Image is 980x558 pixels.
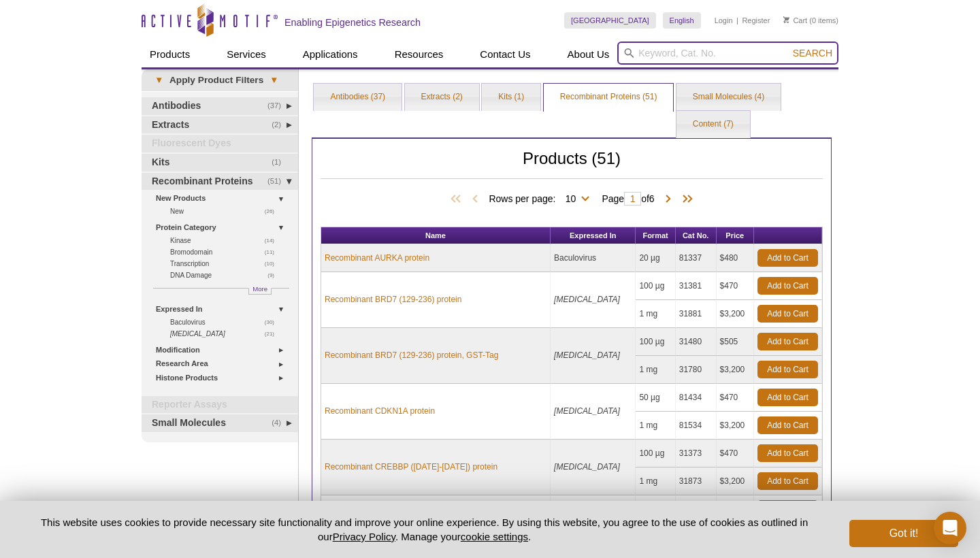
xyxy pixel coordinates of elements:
a: Recombinant AURKA protein [325,252,429,264]
a: Add to Cart [757,416,818,434]
a: Recombinant CDKN1A protein [325,405,435,417]
a: (10)Transcription [170,258,282,269]
a: (1)Kits [142,154,298,171]
td: 31480 [676,328,717,356]
th: Expressed In [551,227,636,244]
i: [MEDICAL_DATA] [170,330,225,338]
span: (10) [265,258,282,269]
a: Content (7) [676,111,750,138]
i: [MEDICAL_DATA] [554,350,620,360]
a: Kits (1) [482,84,540,111]
a: Add to Cart [757,305,818,323]
td: 1 mg [636,300,675,328]
td: 1 mg [636,412,675,440]
td: 81534 [676,412,717,440]
a: Add to Cart [757,249,818,267]
td: Baculovirus [551,244,636,272]
th: Format [636,227,675,244]
a: More [248,288,272,295]
a: Add to Cart [757,333,818,350]
button: Got it! [849,520,958,547]
td: 100 µg [636,272,675,300]
span: (14) [265,235,282,246]
span: (11) [265,246,282,258]
h2: Enabling Epigenetics Research [284,16,421,29]
th: Price [717,227,754,244]
span: (37) [267,97,289,115]
a: Protein Category [156,220,290,235]
a: Products [142,42,198,67]
a: About Us [559,42,618,67]
span: First Page [448,193,468,206]
a: Expressed In [156,302,290,316]
span: Previous Page [468,193,482,206]
td: $470 [717,272,754,300]
span: Last Page [675,193,696,206]
span: (1) [272,154,289,171]
span: (21) [265,328,282,340]
a: Antibodies (37) [314,84,402,111]
a: [GEOGRAPHIC_DATA] [564,12,656,29]
td: 31381 [676,272,717,300]
a: New Products [156,191,290,206]
a: English [663,12,701,29]
td: 20 µg [636,244,675,272]
a: (37)Antibodies [142,97,298,115]
img: Your Cart [783,16,789,23]
a: Recombinant BRD7 (129-236) protein, GST-Tag [325,349,498,361]
td: 50 µg [636,384,675,412]
i: [MEDICAL_DATA] [554,406,620,416]
button: cookie settings [461,531,528,542]
td: $3,200 [717,467,754,495]
a: (30)Baculovirus [170,316,282,328]
a: Add to Cart [757,277,818,295]
a: Privacy Policy [333,531,395,542]
a: Recombinant BRD7 (129-236) protein [325,293,461,306]
th: Name [321,227,551,244]
a: Applications [295,42,366,67]
td: $3,200 [717,356,754,384]
td: 31873 [676,467,717,495]
a: Add to Cart [757,472,818,490]
td: $505 [717,328,754,356]
span: ▾ [148,74,169,86]
a: Login [715,16,733,25]
a: Add to Cart [757,389,818,406]
a: Small Molecules (4) [676,84,781,111]
a: Add to Cart [757,500,818,518]
a: Add to Cart [757,361,818,378]
span: More [252,283,267,295]
i: [MEDICAL_DATA] [554,462,620,472]
li: (0 items) [783,12,838,29]
a: (9)DNA Damage [170,269,282,281]
i: [MEDICAL_DATA] [554,295,620,304]
a: Fluorescent Dyes [142,135,298,152]
td: $470 [717,384,754,412]
a: Extracts (2) [405,84,479,111]
a: (11)Bromodomain [170,246,282,258]
td: 20 µg [636,495,675,523]
a: Add to Cart [757,444,818,462]
a: Recombinant CREBBP ([DATE]-[DATE]) protein [325,461,497,473]
td: 31881 [676,300,717,328]
span: (2) [272,116,289,134]
td: 31373 [676,440,717,467]
td: $3,200 [717,412,754,440]
li: | [736,12,738,29]
a: Research Area [156,357,290,371]
span: (4) [272,414,289,432]
a: Contact Us [472,42,538,67]
td: 31780 [676,356,717,384]
div: Open Intercom Messenger [934,512,966,544]
a: (21) [MEDICAL_DATA] [170,328,282,340]
span: (9) [267,269,282,281]
td: 100 µg [636,440,675,467]
th: Cat No. [676,227,717,244]
td: $3,200 [717,300,754,328]
input: Keyword, Cat. No. [617,42,838,65]
a: (26)New [170,206,282,217]
span: (26) [265,206,282,217]
a: (2)Extracts [142,116,298,134]
a: Recombinant Proteins (51) [544,84,674,111]
a: Modification [156,343,290,357]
